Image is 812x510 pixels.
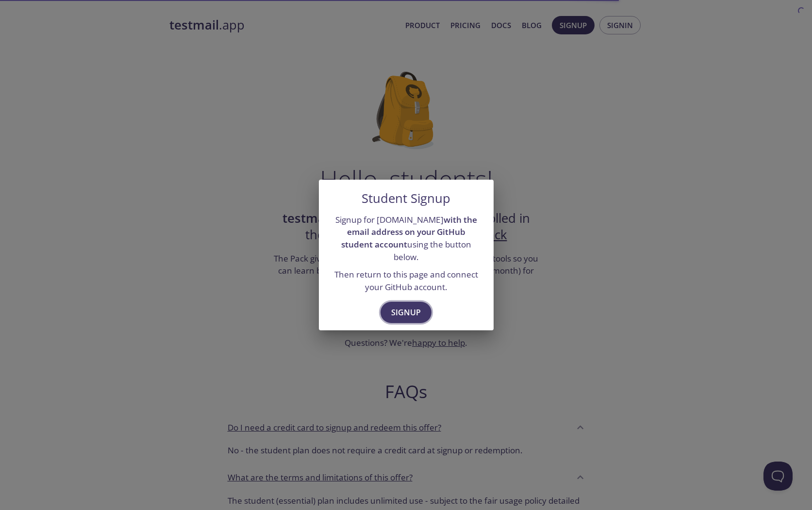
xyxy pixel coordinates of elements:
[362,191,450,206] h5: Student Signup
[331,268,482,293] p: Then return to this page and connect your GitHub account.
[391,306,421,319] span: Signup
[341,214,477,250] strong: with the email address on your GitHub student account
[381,302,431,323] button: Signup
[331,214,482,263] p: Signup for [DOMAIN_NAME] using the button below.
